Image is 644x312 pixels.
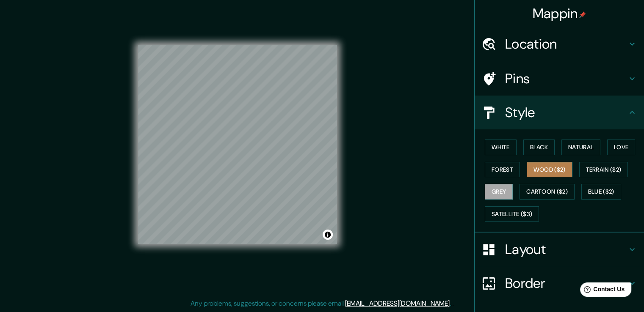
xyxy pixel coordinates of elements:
[505,70,627,87] h4: Pins
[505,36,627,52] h4: Location
[475,266,644,300] div: Border
[505,241,627,258] h4: Layout
[475,96,644,129] div: Style
[579,11,586,18] img: pin-icon.png
[191,298,451,309] p: Any problems, suggestions, or concerns please email .
[505,275,627,292] h4: Border
[607,140,635,155] button: Love
[569,279,635,303] iframe: Help widget launcher
[345,299,450,308] a: [EMAIL_ADDRESS][DOMAIN_NAME]
[579,162,628,178] button: Terrain ($2)
[505,104,627,121] h4: Style
[323,230,333,240] button: Toggle attribution
[523,140,555,155] button: Black
[452,298,454,309] div: .
[475,27,644,61] div: Location
[485,162,520,178] button: Forest
[475,233,644,266] div: Layout
[485,184,513,200] button: Grey
[451,298,452,309] div: .
[561,140,600,155] button: Natural
[520,184,575,200] button: Cartoon ($2)
[485,206,539,222] button: Satellite ($3)
[533,5,586,22] h4: Mappin
[138,45,337,244] canvas: Map
[485,140,517,155] button: White
[475,62,644,96] div: Pins
[527,162,572,178] button: Wood ($2)
[581,184,621,200] button: Blue ($2)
